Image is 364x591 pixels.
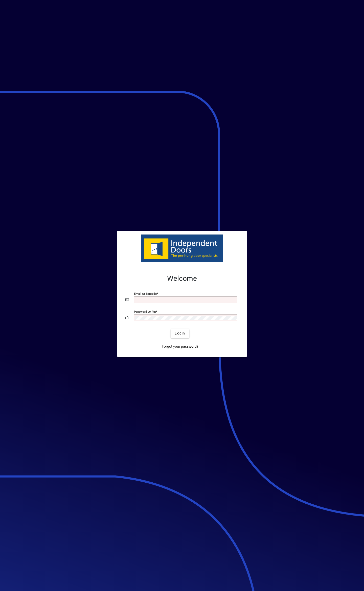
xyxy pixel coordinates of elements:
[162,344,198,349] span: Forgot your password?
[175,331,185,336] span: Login
[171,329,189,338] button: Login
[134,292,157,295] mat-label: Email or Barcode
[160,342,200,351] a: Forgot your password?
[134,310,156,313] mat-label: Password or Pin
[125,274,239,283] h2: Welcome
